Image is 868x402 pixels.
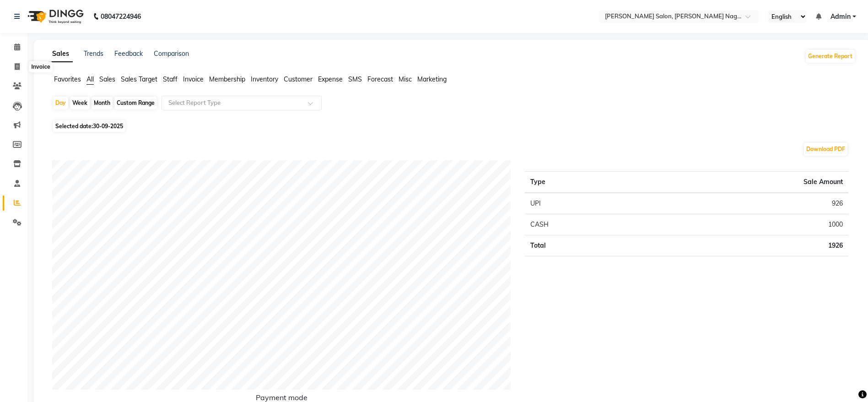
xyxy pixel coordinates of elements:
b: 08047224946 [101,4,141,29]
span: Membership [209,75,245,83]
th: Type [525,172,644,193]
a: Comparison [154,49,189,58]
img: logo [23,4,86,29]
a: Feedback [114,49,143,58]
span: Sales Target [121,75,157,83]
span: Favorites [54,75,81,83]
span: Staff [163,75,178,83]
div: Month [92,97,113,109]
div: Custom Range [114,97,157,109]
span: 30-09-2025 [93,123,123,130]
span: Misc [399,75,412,83]
span: Customer [284,75,313,83]
td: UPI [525,193,644,214]
td: 926 [644,193,848,214]
span: Admin [830,12,851,22]
td: 1926 [644,235,848,256]
span: Forecast [367,75,393,83]
span: Expense [318,75,343,83]
a: Sales [49,46,73,62]
td: CASH [525,214,644,235]
span: All [86,75,94,83]
span: SMS [348,75,362,83]
button: Download PDF [804,143,847,156]
div: Day [53,97,68,109]
td: Total [525,235,644,256]
div: Invoice [29,61,52,72]
button: Generate Report [806,50,855,63]
span: Marketing [417,75,447,83]
span: Invoice [183,75,204,83]
span: Sales [99,75,115,83]
span: Inventory [251,75,278,83]
span: Selected date: [53,120,125,132]
th: Sale Amount [644,172,848,193]
div: Week [70,97,90,109]
td: 1000 [644,214,848,235]
a: Trends [84,49,103,58]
